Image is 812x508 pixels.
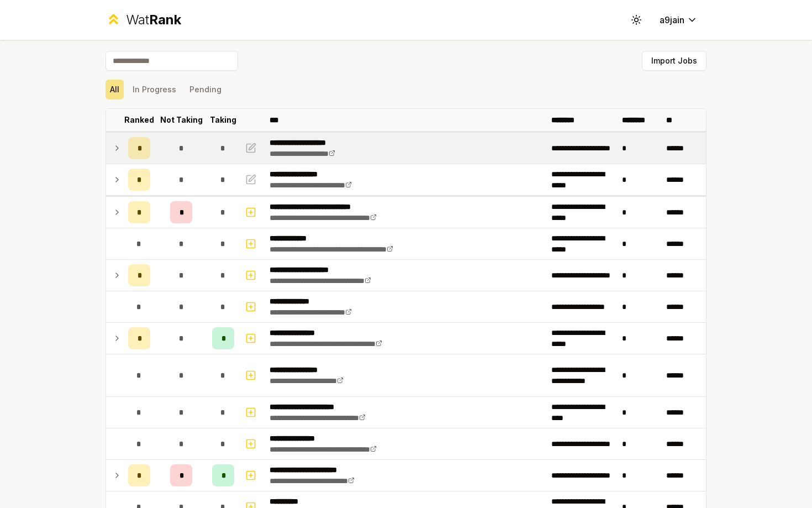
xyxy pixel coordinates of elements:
p: Not Taking [160,114,203,125]
a: WatRank [106,11,181,29]
button: a9jain [651,10,706,30]
span: a9jain [660,13,684,27]
button: Pending [185,80,226,99]
button: Import Jobs [642,51,706,71]
div: Wat [126,11,181,29]
span: Rank [149,12,181,28]
p: Taking [210,114,236,125]
button: All [106,80,124,99]
button: In Progress [128,80,181,99]
p: Ranked [124,114,154,125]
